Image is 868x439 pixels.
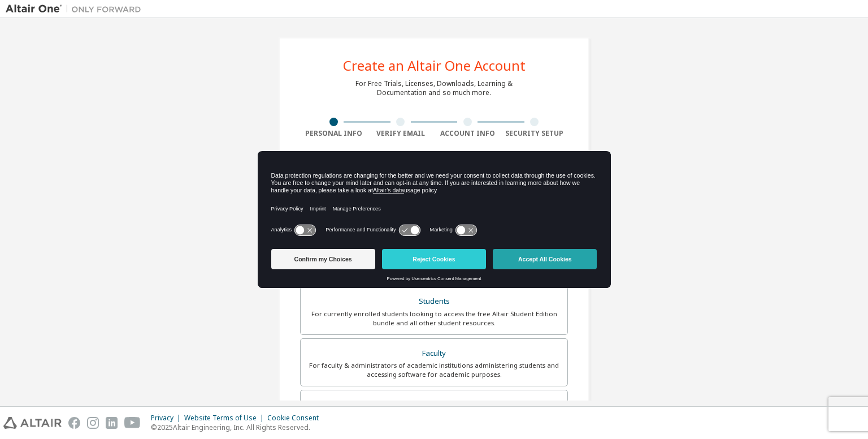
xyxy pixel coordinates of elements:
div: Personal Info [300,129,367,138]
div: Account Info [434,129,501,138]
img: linkedin.svg [106,417,118,429]
img: facebook.svg [68,417,80,429]
img: Altair One [6,3,147,15]
div: Students [307,294,561,309]
p: © 2025 Altair Engineering, Inc. All Rights Reserved. [151,423,325,432]
div: Security Setup [501,129,568,138]
div: Create an Altair One Account [343,59,526,72]
div: For faculty & administrators of academic institutions administering students and accessing softwa... [307,361,561,379]
div: For Free Trials, Licenses, Downloads, Learning & Documentation and so much more. [355,79,513,97]
img: youtube.svg [124,417,141,429]
div: Faculty [307,346,561,361]
div: Cookie Consent [267,414,325,423]
img: altair_logo.svg [3,417,62,429]
img: instagram.svg [87,417,99,429]
div: Everyone else [307,397,561,413]
div: Privacy [151,414,184,423]
div: Verify Email [367,129,435,138]
div: For currently enrolled students looking to access the free Altair Student Edition bundle and all ... [307,309,561,328]
div: Website Terms of Use [184,414,267,423]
